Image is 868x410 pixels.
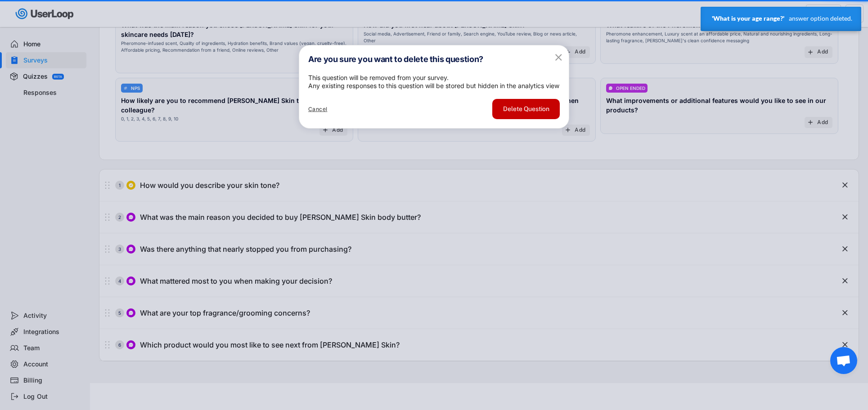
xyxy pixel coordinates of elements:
div: Cancel [308,106,327,113]
div: This question will be removed from your survey. Any existing responses to this question will be s... [308,74,560,90]
button: Delete Question [492,99,560,119]
button:  [553,52,564,63]
text:  [555,51,562,62]
strong: 'What is your age range?' [712,15,784,22]
h4: Are you sure you want to delete this question? [308,54,544,65]
div: Open chat [830,347,857,374]
p: answer option deleted. [789,15,852,22]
